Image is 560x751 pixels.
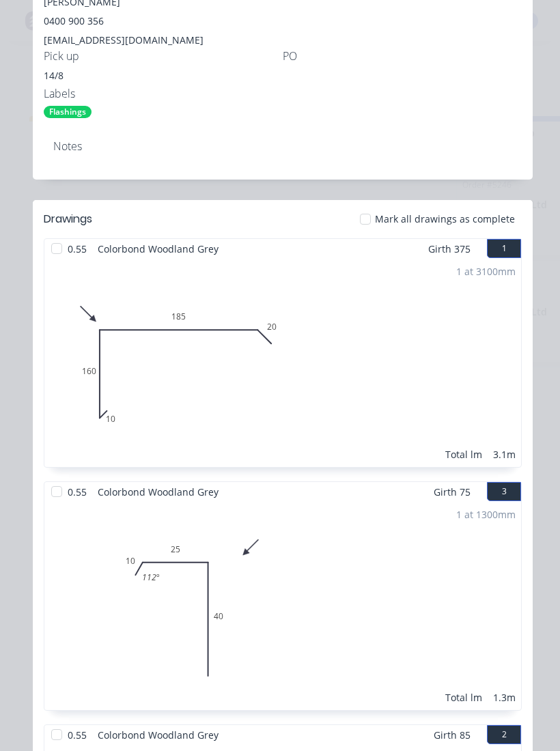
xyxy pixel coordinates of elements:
button: 1 [487,239,521,258]
span: 0.55 [62,725,92,745]
div: 1 at 3100mm [456,264,516,279]
div: Total lm [445,690,482,705]
div: 0102540112º1 at 1300mmTotal lm1.3m [44,502,521,710]
div: [EMAIL_ADDRESS][DOMAIN_NAME] [44,31,283,50]
button: 3 [487,482,521,501]
div: Drawings [44,211,92,227]
span: Girth 85 [434,725,471,745]
span: 0.55 [62,482,92,502]
span: Colorbond Woodland Grey [92,239,224,259]
div: 0400 900 356 [44,12,283,31]
span: Girth 375 [428,239,471,259]
div: 3.1m [493,447,516,462]
span: Colorbond Woodland Grey [92,482,224,502]
button: 2 [487,725,521,744]
div: 14/8 [44,68,283,83]
span: 0.55 [62,239,92,259]
span: Mark all drawings as complete [375,212,515,226]
span: Girth 75 [434,482,471,502]
div: Pick up [44,50,283,63]
div: Total lm [445,447,482,462]
span: Colorbond Woodland Grey [92,725,224,745]
div: PO [283,50,522,63]
div: 010160185201 at 3100mmTotal lm3.1m [44,259,521,467]
div: 1 at 1300mm [456,507,516,522]
div: Labels [44,87,283,100]
div: 1.3m [493,690,516,705]
div: Notes [53,140,512,153]
div: Flashings [44,106,92,118]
